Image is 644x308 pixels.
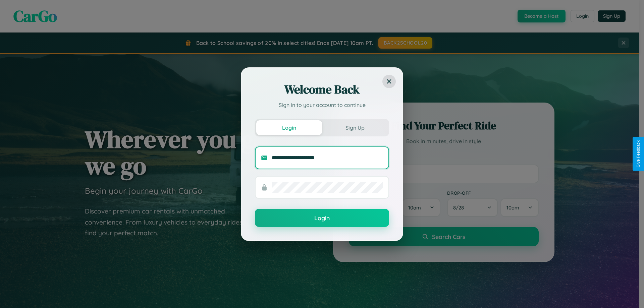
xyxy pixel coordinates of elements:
[636,140,641,168] div: Give Feedback
[255,209,389,227] button: Login
[322,120,388,135] button: Sign Up
[255,81,389,98] h2: Welcome Back
[256,120,322,135] button: Login
[255,101,389,109] p: Sign in to your account to continue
